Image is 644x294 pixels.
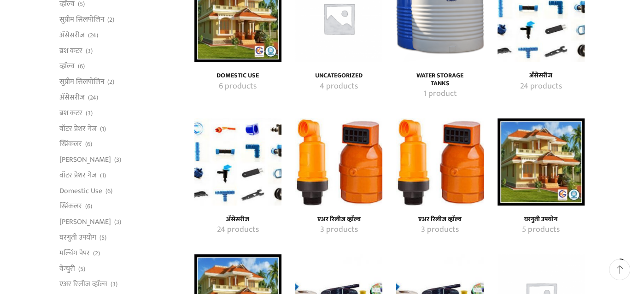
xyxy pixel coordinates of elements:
a: अ‍ॅसेसरीज [59,27,85,43]
a: वेन्चुरी [59,261,75,276]
span: (24) [88,31,98,40]
span: (6) [105,187,112,196]
a: स्प्रिंकलर [59,199,82,214]
a: वॉटर प्रेशर गेज [59,167,97,183]
a: Visit product category एअर रिलीज व्हाॅल्व [295,118,382,206]
img: अ‍ॅसेसरीज [194,118,281,206]
span: (6) [85,140,92,149]
mark: 4 products [320,81,358,93]
a: घरगुती उपयोग [59,229,96,245]
span: (6) [78,62,85,71]
a: Visit product category Uncategorized [305,81,372,93]
span: (2) [107,77,114,87]
a: [PERSON_NAME] [59,214,111,230]
span: (3) [114,155,121,165]
a: Visit product category एअर रिलीज व्हाॅल्व [406,224,473,236]
span: (1) [100,171,106,180]
span: (2) [107,15,114,24]
span: (1) [100,124,106,134]
span: (3) [86,109,93,118]
a: Visit product category अ‍ॅसेसरीज [194,118,281,206]
a: वॉटर प्रेशर गेज [59,121,97,136]
h4: एअर रिलीज व्हाॅल्व [305,216,372,223]
span: (6) [85,202,92,211]
h4: अ‍ॅसेसरीज [508,72,574,80]
mark: 24 products [520,81,562,93]
img: एअर रिलीज व्हाॅल्व [295,118,382,206]
a: Visit product category Domestic Use [205,81,271,93]
a: अ‍ॅसेसरीज [59,89,85,105]
span: (2) [93,249,100,258]
a: सुप्रीम सिलपोलिन [59,74,104,90]
span: (3) [114,218,121,227]
mark: 24 products [217,224,259,236]
a: Visit product category एअर रिलीज व्हाॅल्व [305,216,372,223]
span: (3) [111,280,117,289]
a: Visit product category अ‍ॅसेसरीज [205,216,271,223]
span: (5) [78,265,85,274]
a: Visit product category अ‍ॅसेसरीज [205,224,271,236]
mark: 5 products [522,224,560,236]
img: एअर रिलीज व्हाॅल्व [396,118,483,206]
mark: 6 products [219,81,257,93]
h4: घरगुती उपयोग [508,216,574,223]
span: (5) [100,233,106,242]
span: (3) [86,47,93,56]
h4: एअर रिलीज व्हाॅल्व [406,216,473,223]
a: Visit product category एअर रिलीज व्हाॅल्व [396,118,483,206]
img: घरगुती उपयोग [498,118,585,206]
a: ब्रश कटर [59,105,82,121]
h4: Domestic Use [205,72,271,80]
h4: Uncategorized [305,72,372,80]
mark: 1 product [423,88,457,100]
a: एअर रिलीज व्हाॅल्व [59,276,107,292]
a: Visit product category अ‍ॅसेसरीज [508,72,574,80]
mark: 3 products [320,224,358,236]
mark: 3 products [421,224,459,236]
a: मल्चिंग पेपर [59,245,90,261]
a: Visit product category घरगुती उपयोग [498,118,585,206]
h4: अ‍ॅसेसरीज [205,216,271,223]
a: Visit product category अ‍ॅसेसरीज [508,81,574,93]
a: Visit product category घरगुती उपयोग [508,224,574,236]
a: ब्रश कटर [59,43,82,59]
a: Visit product category एअर रिलीज व्हाॅल्व [305,224,372,236]
a: [PERSON_NAME] [59,152,111,168]
a: Visit product category Domestic Use [205,72,271,80]
a: स्प्रिंकलर [59,136,82,152]
a: Visit product category Uncategorized [305,72,372,80]
a: सुप्रीम सिलपोलिन [59,12,104,28]
a: Domestic Use [59,183,102,199]
a: व्हाॅल्व [59,59,75,74]
a: Visit product category घरगुती उपयोग [508,216,574,223]
span: (24) [88,93,98,102]
a: Visit product category एअर रिलीज व्हाॅल्व [406,216,473,223]
h4: Water Storage Tanks [406,72,473,88]
a: Visit product category Water Storage Tanks [406,72,473,88]
a: Visit product category Water Storage Tanks [406,88,473,100]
